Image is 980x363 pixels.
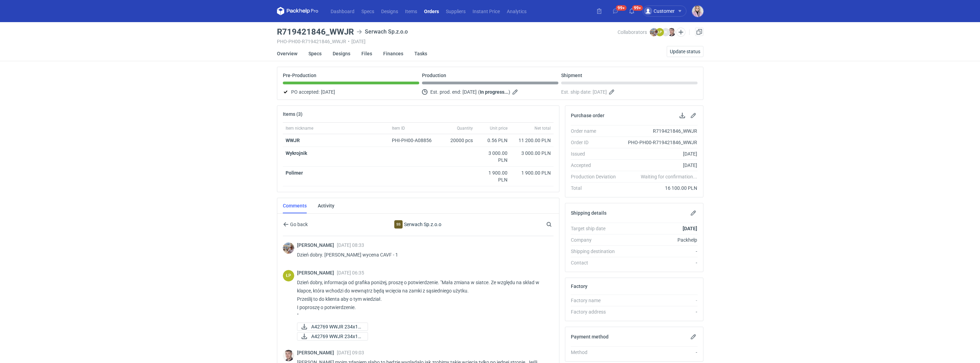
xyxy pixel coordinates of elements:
[297,251,548,259] p: Dzień dobry. [PERSON_NAME] wycena CAVF - 1
[422,73,446,78] p: Production
[311,333,362,340] span: A42769 WWJR 234x17...
[571,139,621,146] div: Order ID
[571,162,621,169] div: Accepted
[462,88,477,96] span: [DATE]
[571,185,621,192] div: Total
[283,73,316,78] p: Pre-Production
[333,46,350,61] a: Designs
[642,6,692,17] button: Customer
[670,49,700,54] span: Update status
[571,334,609,339] h2: Payment method
[621,248,698,255] div: -
[297,242,337,248] span: [PERSON_NAME]
[608,88,617,96] button: Edit estimated shipping date
[478,150,507,164] div: 3 000.00 PLN
[286,170,303,176] strong: Polimer
[695,28,703,36] a: Duplicate
[283,270,294,281] div: Łukasz Postawa
[534,125,551,131] span: Net total
[571,236,621,243] div: Company
[297,350,337,355] span: [PERSON_NAME]
[422,88,558,96] div: Est. prod. end:
[561,88,698,96] div: Est. ship date:
[571,308,621,315] div: Factory address
[297,323,368,331] a: A42769 WWJR 234x17...
[689,111,698,120] button: Edit purchase order
[383,46,403,61] a: Finances
[318,198,334,213] a: Activity
[662,28,670,36] figcaption: IK
[337,242,364,248] span: [DATE] 08:33
[283,198,307,213] a: Comments
[650,28,658,36] img: Michał Palasek
[512,88,520,96] button: Edit estimated production end date
[621,236,698,243] div: Packhelp
[621,128,698,134] div: R719421846_WWJR
[478,137,507,144] div: 0.56 PLN
[308,46,322,61] a: Specs
[571,297,621,304] div: Factory name
[394,220,403,229] figcaption: SS
[286,125,313,131] span: Item nickname
[610,6,621,17] button: 99+
[513,150,551,157] div: 3 000.00 PLN
[277,28,354,36] h3: R719421846_WWJR
[621,297,698,304] div: -
[571,283,587,289] h2: Factory
[378,7,402,15] a: Designs
[337,270,364,276] span: [DATE] 06:35
[297,323,366,331] div: A42769 WWJR 234x174x46xE str wew.pdf
[689,209,698,217] button: Edit shipping details
[414,46,427,61] a: Tasks
[469,7,503,15] a: Instant Price
[457,125,473,131] span: Quantity
[621,162,698,169] div: [DATE]
[621,308,698,315] div: -
[394,220,403,229] div: Serwach Sp.z.o.o
[283,350,294,361] img: Maciej Sikora
[490,125,507,131] span: Unit price
[358,7,378,15] a: Specs
[656,28,664,36] figcaption: ŁP
[621,150,698,157] div: [DATE]
[621,139,698,146] div: PHO-PH00-R719421846_WWJR
[283,88,419,96] div: PO accepted:
[286,150,307,156] strong: Wykrojnik
[480,89,509,95] strong: In progress...
[571,225,621,232] div: Target ship date
[402,7,421,15] a: Items
[297,270,337,276] span: [PERSON_NAME]
[571,248,621,255] div: Shipping destination
[644,7,675,15] div: Customer
[283,270,294,281] figcaption: ŁP
[571,128,621,134] div: Order name
[361,46,372,61] a: Files
[571,349,621,356] div: Method
[571,259,621,266] div: Contact
[327,7,358,15] a: Dashboard
[683,226,697,231] strong: [DATE]
[392,137,438,144] div: PHI-PH00-A08856
[277,39,618,44] div: PHO-PH00-R719421846_WWJR [DATE]
[571,150,621,157] div: Issued
[561,73,582,78] p: Shipment
[337,350,364,355] span: [DATE] 09:03
[392,125,405,131] span: Item ID
[361,220,475,229] div: Serwach Sp.z.o.o
[297,332,366,341] div: A42769 WWJR 234x174x46xE str zew.pdf
[571,210,606,216] h2: Shipping details
[283,242,294,254] img: Michał Palasek
[678,111,686,120] button: Download PO
[545,220,567,229] input: Search
[348,39,350,44] span: •
[626,6,637,17] button: 99+
[513,137,551,144] div: 11 200.00 PLN
[421,7,442,15] a: Orders
[593,88,607,96] span: [DATE]
[286,138,300,143] a: WWJR
[692,6,703,17] img: Klaudia Wiśniewska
